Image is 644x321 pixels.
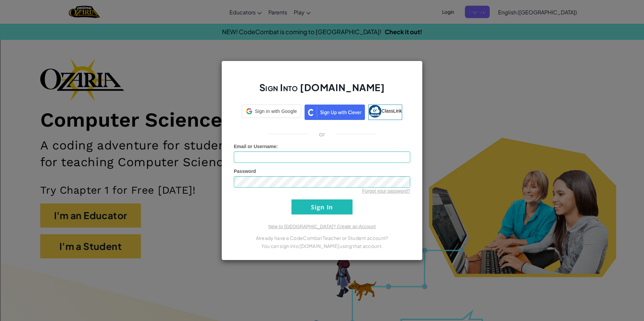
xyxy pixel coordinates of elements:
span: Email or Username [234,144,276,149]
img: clever_sso_button@2x.png [305,105,365,120]
div: Sort A > Z [3,3,641,9]
span: ClassLink [381,108,402,114]
div: Options [3,27,641,33]
label: : [234,143,278,150]
p: You can sign into [DOMAIN_NAME] using that account. [234,242,410,250]
a: Sign in with Google [242,105,301,120]
div: Sort New > Old [3,9,641,15]
img: classlink-logo-small.png [369,105,381,118]
div: Delete [3,21,641,27]
p: or [319,130,325,138]
div: Move To ... [3,45,641,51]
p: Already have a CodeCombat Teacher or Student account? [234,234,410,242]
div: Sign out [3,33,641,39]
input: Sign In [291,199,353,214]
h2: Sign Into [DOMAIN_NAME] [234,81,410,101]
a: New to [GEOGRAPHIC_DATA]? Create an Account [268,224,376,229]
div: Rename [3,39,641,45]
div: Move To ... [3,15,641,21]
span: Sign in with Google [255,108,297,115]
a: Forgot your password? [362,188,410,194]
div: Sign in with Google [242,105,301,118]
span: Password [234,169,256,174]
